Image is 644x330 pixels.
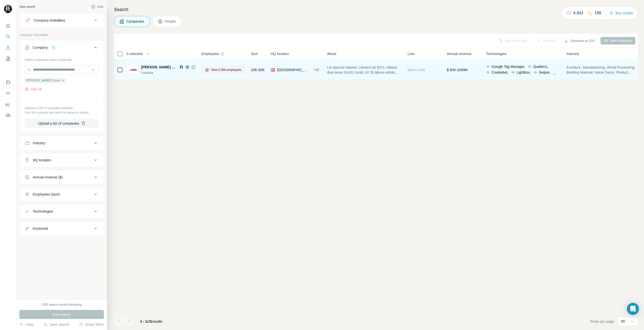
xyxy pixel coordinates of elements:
button: Upload a list of companies [25,119,99,128]
div: Employees (size) [33,192,60,197]
span: Furniture, Manufacturing, Wood Processing, Building Material, Home Decor, Product Design, Interio... [567,65,641,75]
span: People [165,19,176,24]
button: Dashboard [4,100,12,109]
span: Lightbox, [516,70,531,75]
span: Annual revenue [447,51,471,56]
span: View 2,589 employees [211,68,242,72]
div: Company [33,45,48,50]
button: Quick start [4,21,12,30]
div: + 43 [312,68,321,72]
span: results [140,319,163,323]
span: Google Tag Manager, [492,64,525,69]
span: 🇦🇹 [271,67,275,72]
span: [GEOGRAPHIC_DATA], Tyrol [277,67,310,72]
div: New search [19,5,35,9]
button: Save search [44,322,69,327]
p: 60 [621,319,625,324]
div: Furniture [141,71,195,75]
span: Cookiebot, [492,70,508,75]
span: [PERSON_NAME] Group [26,78,60,83]
span: Employees [202,51,219,56]
div: 1352 search results remaining [42,302,82,307]
button: Download as CSV [561,37,598,45]
button: Use Surfe on LinkedIn [4,78,12,87]
span: HQ location [271,51,289,56]
div: 1 [51,45,57,50]
span: 1 [150,319,152,323]
span: Qualtrics, [533,64,548,69]
p: Your list is private and won't be saved or shared. [25,110,99,115]
span: About [327,51,336,56]
button: Hide [88,3,107,11]
span: Industry [567,51,579,56]
button: Company1 [20,41,104,56]
span: Technologies [486,51,507,56]
span: [PERSON_NAME] Group [141,65,177,70]
button: Use Surfe API [4,89,12,98]
div: Open Intercom Messenger [627,303,639,315]
span: Rows per page [590,319,614,324]
span: Not in a list [408,68,425,72]
span: $ 500-1000M [447,68,468,72]
button: Buy credits [610,10,633,17]
button: Feedback [4,111,12,120]
button: Industry [20,137,104,149]
span: 1 - 1 [140,319,147,323]
div: Keywords [33,226,48,231]
span: 10K-50K [251,67,265,72]
img: Logo of Egger Group [129,66,137,74]
img: Avatar [4,5,12,13]
button: Employees (size) [20,188,104,200]
p: Upload a CSV of company websites. [25,106,99,110]
span: 0 selected [127,51,143,56]
p: 4,942 [573,10,583,16]
button: View 2,589 employees [202,66,245,74]
div: Annual revenue ($) [33,175,63,180]
button: Technologies [20,205,104,217]
img: LinkedIn logo [179,65,183,69]
button: Share filters [79,322,104,327]
button: Enrich CSV [4,43,12,52]
span: Size [251,51,258,56]
button: Annual revenue ($) [20,171,104,183]
button: Clear all [25,87,42,91]
div: Select a company name or website [25,56,99,62]
h4: Search [114,6,638,13]
div: Technologies [33,209,53,214]
span: of [147,319,150,323]
span: Companies [126,19,145,24]
button: HQ location [20,154,104,166]
button: Company lookalikes [20,14,104,26]
div: Industry [33,140,45,146]
button: My lists [4,54,12,63]
button: Clear [19,322,34,327]
span: Lists [408,51,415,56]
p: 198 [594,10,601,16]
span: Lor ipsumd sitamet, consect ad 8372, elitsed doei temp 54,812 incidi. Ut 35 labore etdolo mag ali... [327,65,401,75]
button: Keywords [20,222,104,234]
div: HQ location [33,158,51,163]
span: Swiper, [539,70,550,75]
button: Search [4,32,12,41]
div: Company lookalikes [34,18,65,23]
p: Company information [19,33,104,37]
